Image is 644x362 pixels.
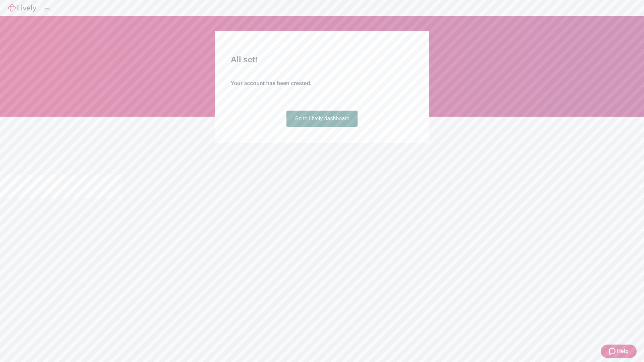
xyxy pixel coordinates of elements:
[8,4,36,12] img: Lively
[601,345,637,358] button: Zendesk support iconHelp
[617,347,629,355] span: Help
[609,347,617,355] svg: Zendesk support icon
[286,111,358,127] a: Go to Lively dashboard
[44,8,50,10] button: Log out
[231,79,413,87] h4: Your account has been created.
[231,54,413,66] h2: All set!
